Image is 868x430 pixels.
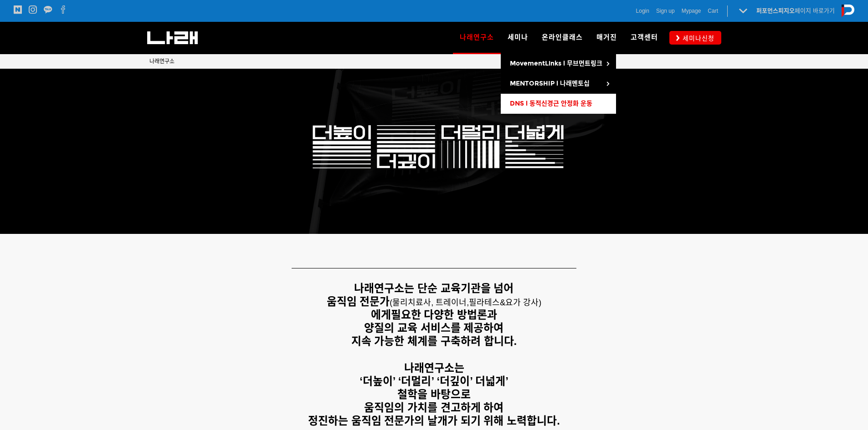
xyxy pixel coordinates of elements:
a: 매거진 [590,22,624,54]
a: Sign up [656,6,675,15]
a: 고객센터 [624,22,665,54]
span: DNS l 동적신경근 안정화 운동 [510,100,592,107]
a: 나래연구소 [149,57,175,66]
strong: 움직임의 가치를 견고하게 하여 [364,401,503,414]
a: DNS l 동적신경근 안정화 운동 [501,94,616,114]
a: 세미나 [501,22,535,54]
strong: 나래연구소는 [404,362,464,374]
strong: 정진하는 움직임 전문가의 날개가 되기 위해 노력합니다. [308,415,560,427]
a: Mypage [682,6,701,15]
span: 매거진 [596,33,617,41]
span: MovementLinks l 무브먼트링크 [510,60,602,67]
strong: 퍼포먼스피지오 [756,7,795,14]
span: 물리치료사, 트레이너, [392,298,469,307]
a: MENTORSHIP l 나래멘토십 [501,74,616,94]
strong: 움직임 전문가 [327,295,390,308]
a: MovementLinks l 무브먼트링크 [501,54,616,74]
span: 필라테스&요가 강사) [469,298,541,307]
a: 세미나신청 [669,31,721,44]
span: 나래연구소 [460,30,494,45]
span: 나래연구소 [149,58,175,65]
span: 온라인클래스 [542,33,583,41]
a: Cart [708,6,718,15]
strong: 에게 [371,309,391,321]
span: ( [390,298,469,307]
a: Login [636,6,649,15]
strong: 필요한 다양한 방법론과 [391,309,497,321]
a: 퍼포먼스피지오페이지 바로가기 [756,7,835,14]
strong: 양질의 교육 서비스를 제공하여 [364,322,503,334]
a: 온라인클래스 [535,22,590,54]
span: 세미나 [508,33,528,41]
strong: 나래연구소는 단순 교육기관을 넘어 [354,282,514,294]
strong: ‘더높이’ ‘더멀리’ ‘더깊이’ 더넓게’ [360,375,508,387]
strong: 철학을 바탕으로 [397,388,471,400]
a: 나래연구소 [453,22,501,54]
span: MENTORSHIP l 나래멘토십 [510,80,590,87]
strong: 지속 가능한 체계를 구축하려 합니다. [351,335,517,347]
span: 고객센터 [631,33,658,41]
span: 세미나신청 [680,34,714,43]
